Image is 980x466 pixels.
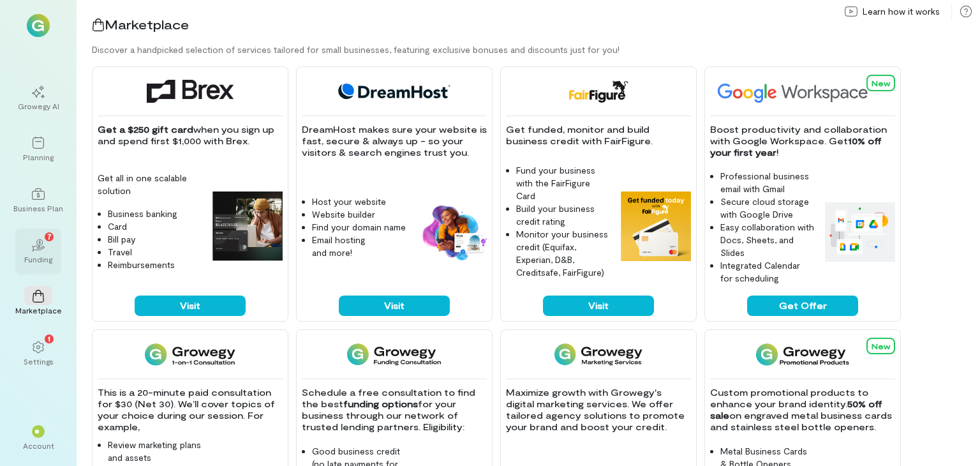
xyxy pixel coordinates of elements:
[23,440,54,451] div: Account
[747,296,858,316] button: Get Offer
[710,124,895,158] p: Boost productivity and collaboration with Google Workspace. Get !
[334,80,455,103] img: DreamHost
[48,333,50,344] span: 1
[756,343,850,366] img: Growegy Promo Products
[108,233,202,246] li: Bill pay
[543,296,654,316] button: Visit
[516,164,611,202] li: Fund your business with the FairFigure Card
[212,192,283,262] img: Brex feature
[302,387,487,433] p: Schedule a free consultation to find the best for your business through our network of trusted le...
[15,177,61,223] a: Business Plan
[98,124,283,147] p: when you sign up and spend first $1,000 with Brex.
[15,280,61,326] a: Marketplace
[863,5,940,18] span: Learn how it works
[621,192,691,262] img: FairFigure feature
[343,398,418,409] strong: funding options
[347,343,441,366] img: Funding Consultation
[15,305,62,315] div: Marketplace
[825,202,895,261] img: Google Workspace feature
[720,221,815,259] li: Easy collaboration with Docs, Sheets, and Slides
[417,203,487,262] img: DreamHost feature
[710,135,884,158] strong: 10% off your first year
[18,101,59,111] div: Growegy AI
[312,195,406,208] li: Host your website
[710,80,898,103] img: Google Workspace
[872,342,890,350] span: New
[720,259,815,285] li: Integrated Calendar for scheduling
[516,228,611,279] li: Monitor your business credit (Equifax, Experian, D&B, Creditsafe, FairFigure)
[339,296,450,316] button: Visit
[135,296,246,316] button: Visit
[302,124,487,158] p: DreamHost makes sure your website is fast, secure & always up - so your visitors & search engines...
[108,246,202,259] li: Travel
[98,172,202,197] p: Get all in one scalable solution
[23,152,54,162] div: Planning
[105,17,189,32] span: Marketplace
[15,75,61,121] a: Growegy AI
[506,124,691,147] p: Get funded, monitor and build business credit with FairFigure.
[312,208,406,221] li: Website builder
[312,221,406,234] li: Find your domain name
[108,439,202,464] li: Review marketing plans and assets
[554,343,643,366] img: Growegy - Marketing Services
[568,80,628,103] img: FairFigure
[98,387,283,433] p: This is a 20-minute paid consultation for $30 (Net 30). We’ll cover topics of your choice during ...
[147,80,234,103] img: Brex
[720,170,815,195] li: Professional business email with Gmail
[145,343,235,366] img: 1-on-1 Consultation
[516,202,611,228] li: Build your business credit rating
[312,234,406,259] li: Email hosting and more!
[710,387,895,433] p: Custom promotional products to enhance your brand identity. on engraved metal business cards and ...
[13,203,63,213] div: Business Plan
[15,126,61,172] a: Planning
[108,207,202,220] li: Business banking
[872,79,890,87] span: New
[506,387,691,433] p: Maximize growth with Growegy's digital marketing services. We offer tailored agency solutions to ...
[98,124,193,135] strong: Get a $250 gift card
[108,259,202,271] li: Reimbursements
[24,356,54,366] div: Settings
[15,229,61,274] a: Funding
[720,195,815,221] li: Secure cloud storage with Google Drive
[24,254,52,264] div: Funding
[92,43,980,56] div: Discover a handpicked selection of services tailored for small businesses, featuring exclusive bo...
[15,331,61,377] a: Settings
[108,220,202,233] li: Card
[47,230,52,242] span: 7
[710,398,885,421] strong: 50% off sale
